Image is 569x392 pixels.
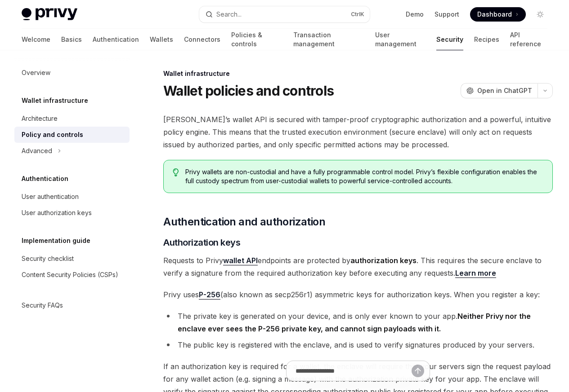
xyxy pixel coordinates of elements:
span: Privy uses (also known as secp256r1) asymmetric keys for authorization keys. When you register a ... [163,288,553,301]
a: Dashboard [470,7,526,22]
strong: authorization keys [350,256,417,265]
div: Security FAQs [22,300,63,311]
a: User authentication [14,189,130,205]
div: Overview [22,67,50,78]
div: Architecture [22,113,58,124]
h5: Implementation guide [22,235,90,246]
h1: Wallet policies and controls [163,83,334,99]
button: Open in ChatGPT [461,83,538,98]
svg: Tip [173,168,179,176]
a: Content Security Policies (CSPs) [14,267,130,283]
li: The public key is registered with the enclave, and is used to verify signatures produced by your ... [163,339,553,351]
a: Security [436,29,463,50]
div: User authentication [22,191,79,202]
div: Wallet infrastructure [163,69,553,78]
a: Support [435,10,459,19]
a: Security FAQs [14,297,130,313]
h5: Wallet infrastructure [22,95,88,106]
a: Basics [61,29,82,50]
span: Authorization keys [163,236,240,249]
a: User management [375,29,426,50]
a: Overview [14,65,130,81]
a: wallet API [223,256,258,265]
button: Toggle dark mode [533,7,547,22]
img: light logo [22,8,77,21]
div: User authorization keys [22,207,92,218]
div: Content Security Policies (CSPs) [22,269,118,280]
a: API reference [510,29,547,50]
h5: Authentication [22,173,68,184]
span: Authentication and authorization [163,215,325,229]
button: Toggle Advanced section [14,143,130,159]
span: Privy wallets are non-custodial and have a fully programmable control model. Privy’s flexible con... [185,167,543,185]
a: Welcome [22,29,50,50]
span: Dashboard [477,10,512,19]
li: The private key is generated on your device, and is only ever known to your app. [163,310,553,335]
span: [PERSON_NAME]’s wallet API is secured with tamper-proof cryptographic authorization and a powerfu... [163,113,553,151]
span: Ctrl K [351,11,364,18]
a: P-256 [199,290,220,300]
a: User authorization keys [14,205,130,221]
button: Open search [199,6,370,22]
div: Search... [216,9,242,20]
a: Wallets [150,29,173,50]
div: Policy and controls [22,129,83,140]
input: Ask a question... [296,361,412,381]
span: Requests to Privy endpoints are protected by . This requires the secure enclave to verify a signa... [163,254,553,279]
a: Demo [406,10,424,19]
div: Advanced [22,145,52,156]
div: Security checklist [22,253,74,264]
a: Policies & controls [231,29,282,50]
a: Learn more [455,269,496,278]
button: Send message [412,365,424,377]
a: Security checklist [14,251,130,267]
a: Connectors [184,29,220,50]
span: Open in ChatGPT [477,86,532,95]
a: Authentication [93,29,139,50]
a: Policy and controls [14,127,130,143]
a: Transaction management [293,29,364,50]
a: Architecture [14,110,130,127]
a: Recipes [474,29,499,50]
